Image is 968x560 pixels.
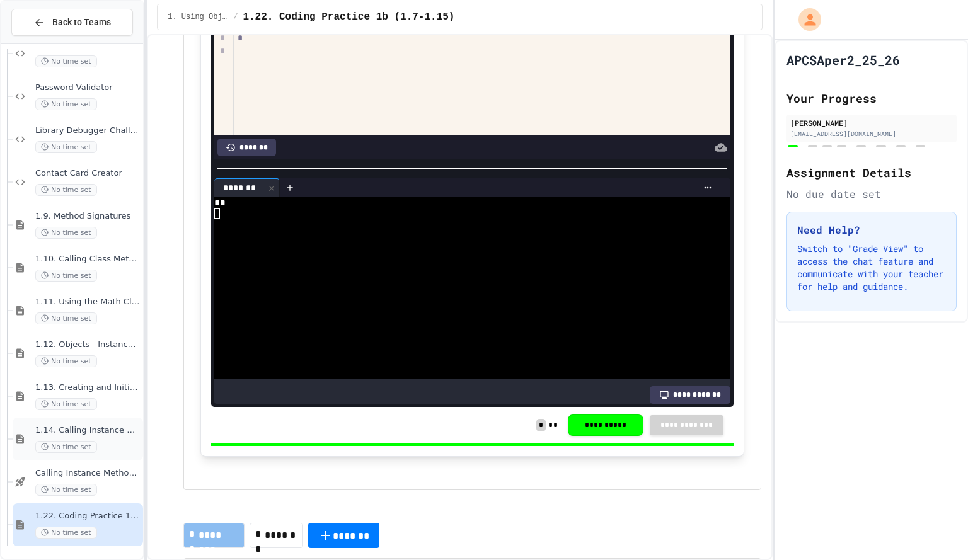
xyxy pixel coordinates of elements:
[35,184,97,196] span: No time set
[35,468,141,479] span: Calling Instance Methods - Topic 1.14
[35,441,97,453] span: No time set
[786,164,957,181] h2: Assignment Details
[790,129,953,139] div: [EMAIL_ADDRESS][DOMAIN_NAME]
[797,243,946,293] p: Switch to "Grade View" to access the chat feature and communicate with your teacher for help and ...
[35,211,141,222] span: 1.9. Method Signatures
[35,340,141,350] span: 1.12. Objects - Instances of Classes
[35,270,97,282] span: No time set
[233,12,238,22] span: /
[35,98,97,110] span: No time set
[35,511,141,522] span: 1.22. Coding Practice 1b (1.7-1.15)
[35,297,141,307] span: 1.11. Using the Math Class
[35,355,97,367] span: No time set
[35,382,141,393] span: 1.13. Creating and Initializing Objects: Constructors
[786,89,957,107] h2: Your Progress
[35,125,141,136] span: Library Debugger Challenge
[786,51,900,69] h1: APCSAper2_25_26
[790,117,953,129] div: [PERSON_NAME]
[35,312,97,324] span: No time set
[35,83,141,93] span: Password Validator
[35,141,97,153] span: No time set
[52,16,111,29] span: Back to Teams
[797,222,946,237] h3: Need Help?
[35,168,141,179] span: Contact Card Creator
[11,9,133,36] button: Back to Teams
[35,425,141,436] span: 1.14. Calling Instance Methods
[168,12,228,22] span: 1. Using Objects and Methods
[786,186,957,202] div: No due date set
[243,9,454,25] span: 1.22. Coding Practice 1b (1.7-1.15)
[35,227,97,239] span: No time set
[35,484,97,496] span: No time set
[35,254,141,265] span: 1.10. Calling Class Methods
[35,55,97,67] span: No time set
[35,398,97,410] span: No time set
[35,527,97,539] span: No time set
[785,5,824,34] div: My Account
